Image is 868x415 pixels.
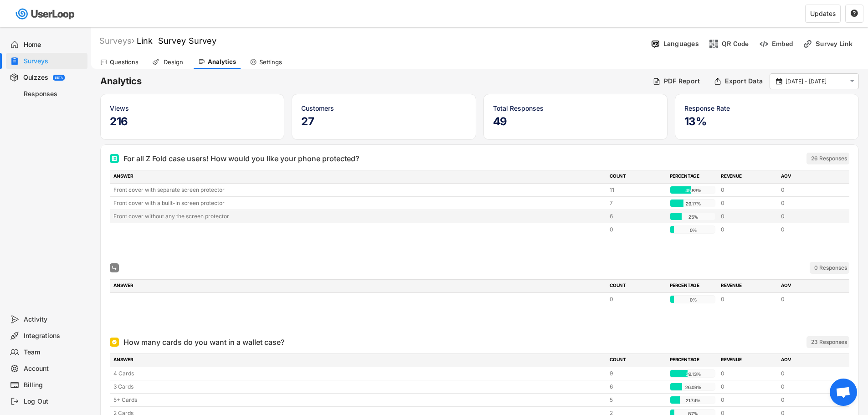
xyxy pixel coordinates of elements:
[721,396,776,404] div: 0
[55,76,63,79] div: BETA
[14,5,78,23] img: userloop-logo-01.svg
[24,397,84,406] div: Log Out
[830,379,857,406] div: Open chat
[781,212,836,220] div: 0
[781,225,836,234] div: 0
[722,40,749,48] div: QR Code
[721,199,776,207] div: 0
[24,41,84,49] div: Home
[301,103,466,113] div: Customers
[301,115,466,128] h5: 27
[721,225,776,234] div: 0
[610,212,664,220] div: 6
[721,212,776,220] div: 0
[781,199,836,207] div: 0
[672,296,714,304] div: 0%
[610,186,664,194] div: 11
[672,370,714,378] div: 39.13%
[493,103,658,113] div: Total Responses
[664,77,700,85] div: PDF Report
[672,226,714,234] div: 0%
[775,77,783,86] button: 
[672,213,714,221] div: 25%
[851,9,858,17] text: 
[162,58,185,66] div: Design
[259,58,282,66] div: Settings
[651,39,660,49] img: Language%20Icon.svg
[672,383,714,391] div: 26.09%
[113,356,604,364] div: ANSWER
[811,155,847,162] div: 26 Responses
[781,369,836,378] div: 0
[721,173,776,181] div: REVENUE
[99,36,134,46] div: Surveys
[610,396,664,404] div: 5
[810,10,836,17] div: Updates
[113,212,604,220] div: Front cover without any the screen protector
[610,295,664,303] div: 0
[113,282,604,290] div: ANSWER
[23,73,48,82] div: Quizzes
[721,282,776,290] div: REVENUE
[814,264,847,272] div: 0 Responses
[610,225,664,234] div: 0
[721,383,776,391] div: 0
[610,199,664,207] div: 7
[670,282,715,290] div: PERCENTAGE
[803,39,812,49] img: LinkMinor.svg
[776,77,782,85] text: 
[725,77,763,85] div: Export Data
[781,383,836,391] div: 0
[112,339,117,345] img: Single Select
[672,200,714,208] div: 29.17%
[781,295,836,303] div: 0
[610,356,664,364] div: COUNT
[721,186,776,194] div: 0
[672,396,714,405] div: 21.74%
[113,186,604,194] div: Front cover with separate screen protector
[112,265,117,271] img: Multi Select
[137,36,216,46] font: Link Survey Survey
[110,58,139,66] div: Questions
[781,173,836,181] div: AOV
[24,332,84,340] div: Integrations
[610,282,664,290] div: COUNT
[709,39,719,49] img: ShopcodesMajor.svg
[672,186,714,195] div: 45.83%
[816,40,861,48] div: Survey Link
[781,396,836,404] div: 0
[24,348,84,357] div: Team
[684,103,849,113] div: Response Rate
[24,381,84,389] div: Billing
[113,369,604,378] div: 4 Cards
[848,77,856,85] button: 
[684,115,849,128] h5: 13%
[850,77,854,85] text: 
[24,364,84,373] div: Account
[781,282,836,290] div: AOV
[113,383,604,391] div: 3 Cards
[100,75,646,87] h6: Analytics
[493,115,658,128] h5: 49
[208,58,236,66] div: Analytics
[721,356,776,364] div: REVENUE
[24,90,84,98] div: Responses
[663,40,699,48] div: Languages
[811,338,847,346] div: 23 Responses
[759,39,769,49] img: EmbedMinor.svg
[781,186,836,194] div: 0
[781,356,836,364] div: AOV
[110,103,275,113] div: Views
[610,173,664,181] div: COUNT
[113,199,604,207] div: Front cover with a built-in screen protector
[610,383,664,391] div: 6
[721,295,776,303] div: 0
[670,173,715,181] div: PERCENTAGE
[24,57,84,66] div: Surveys
[123,153,359,164] div: For all Z Fold case users! How would you like your phone protected?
